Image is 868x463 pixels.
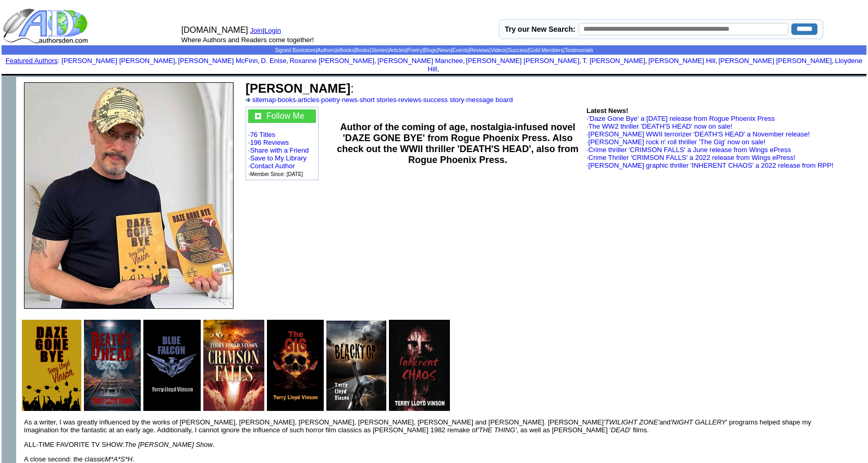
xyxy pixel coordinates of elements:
[589,115,775,122] a: 'Daze Gone Bye' a [DATE] release from Rogue Phoenix Press
[246,81,350,95] b: [PERSON_NAME]
[466,57,579,65] a: [PERSON_NAME] [PERSON_NAME]
[377,57,463,65] a: [PERSON_NAME] Manchee
[604,418,659,426] i: 'TWILIGHT ZONE'
[250,171,303,177] font: Member Since: [DATE]
[250,146,309,154] a: Share with a Friend
[255,113,261,119] img: gc.jpg
[371,47,387,53] a: Stories
[387,365,388,366] img: shim.gif
[356,47,370,53] a: Books
[438,47,451,53] a: News
[263,27,285,34] font: |
[24,82,234,309] img: 7387.jpg
[250,27,263,34] a: Join
[6,57,59,65] font: :
[62,57,175,65] a: [PERSON_NAME] [PERSON_NAME]
[250,139,289,146] a: 196 Reviews
[439,67,440,72] font: i
[586,138,765,146] font: ·
[586,161,834,169] font: ·
[246,96,513,104] font: · · · · · · · ·
[3,8,90,44] img: logo_ad.gif
[248,109,316,178] font: · · · · · ·
[24,441,823,448] p: ALL-TIME FAVORITE TV SHOW: .
[203,320,264,411] img: 79241.jpg
[288,58,289,64] font: i
[453,47,469,53] a: Events
[298,96,319,104] a: articles
[505,25,575,33] label: Try our New Search:
[589,161,834,169] a: [PERSON_NAME] graphic thriller 'INHERENT CHAOS' a 2022 release from RPP!
[275,47,316,53] a: Signed Bookstore
[428,57,863,73] a: Lloydene Hill
[586,130,810,138] font: ·
[125,441,213,448] i: The [PERSON_NAME] Show
[143,320,201,411] img: 78602.jpg
[246,98,250,102] img: a_336699.gif
[670,418,726,426] i: 'NIGHT GALLERY
[529,47,564,53] a: Gold Members
[177,58,178,64] font: i
[266,111,304,120] a: Follow Me
[178,57,258,65] a: [PERSON_NAME] McFinn
[24,418,823,434] p: As a writer, I was greatly influenced by the works of [PERSON_NAME], [PERSON_NAME], [PERSON_NAME]...
[589,122,732,130] a: The WW2 thriller 'DEATH'S HEAD' now on sale!
[582,57,645,65] a: T. [PERSON_NAME]
[647,58,648,64] font: i
[250,131,275,139] a: 76 Titles
[267,320,324,411] img: 79667.jpg
[565,47,593,53] a: Testimonials
[376,58,377,64] font: i
[581,58,582,64] font: i
[289,57,374,65] a: Roxanne [PERSON_NAME]
[586,154,796,161] font: ·
[202,365,202,366] img: shim.gif
[586,146,791,154] font: ·
[586,122,732,130] font: ·
[84,320,141,411] img: 80280.jpg
[649,57,716,65] a: [PERSON_NAME] Hill
[181,26,248,34] font: [DOMAIN_NAME]
[337,122,579,165] b: Author of the coming of age, nostalgia-infused novel 'DAZE GONE BYE' from Rogue Phoenix Press. Al...
[470,47,490,53] a: Reviews
[250,154,307,162] a: Save to My Library
[611,426,630,434] i: DEAD
[478,426,517,434] i: 'THE THING'
[589,138,766,146] a: [PERSON_NAME] rock n' roll thriller 'The Gig' now on sale!
[589,154,796,161] a: Crime Thriller 'CRIMSON FALLS' a 2022 release from Wings ePress!
[264,27,281,34] a: Login
[589,130,810,138] a: [PERSON_NAME] WWII terrorizer 'DEATH'S HEAD' a November release!
[433,76,435,77] img: shim.gif
[423,96,464,104] a: success story
[275,47,593,53] span: | | | | | | | | | | | | | |
[389,320,450,411] img: 79137.jpg
[398,96,421,104] a: reviews
[24,455,823,463] p: A close second: the classic .
[360,96,397,104] a: short stories
[424,47,437,53] a: Blogs
[260,58,261,64] font: i
[22,320,81,411] img: 80612.jpg
[181,36,314,44] font: Where Authors and Readers come together!
[586,115,775,122] font: ·
[342,96,358,104] a: news
[2,77,16,92] img: shim.gif
[6,57,58,65] a: Featured Authors
[466,96,513,104] a: message board
[433,74,435,76] img: shim.gif
[321,96,340,104] a: poetry
[465,58,466,64] font: i
[337,47,354,53] a: eBooks
[407,47,422,53] a: Poetry
[491,47,506,53] a: Videos
[717,58,718,64] font: i
[252,96,276,104] a: sitemap
[317,47,335,53] a: Authors
[265,365,266,366] img: shim.gif
[62,57,862,73] font: , , , , , , , , , ,
[246,81,354,95] font: :
[389,47,406,53] a: Articles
